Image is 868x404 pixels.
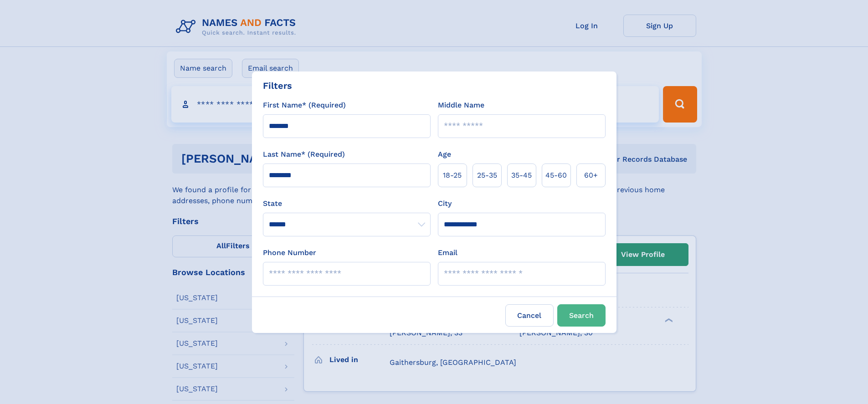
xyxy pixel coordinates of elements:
label: Last Name* (Required) [263,149,345,160]
label: First Name* (Required) [263,100,346,111]
label: Cancel [505,304,554,327]
span: 45‑60 [545,170,567,181]
button: Search [557,304,606,327]
label: State [263,198,431,209]
label: Email [438,247,457,258]
span: 18‑25 [443,170,462,181]
span: 25‑35 [477,170,497,181]
label: Age [438,149,451,160]
span: 35‑45 [511,170,532,181]
label: Phone Number [263,247,316,258]
div: Filters [263,79,292,92]
label: Middle Name [438,100,484,111]
label: City [438,198,452,209]
span: 60+ [584,170,598,181]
